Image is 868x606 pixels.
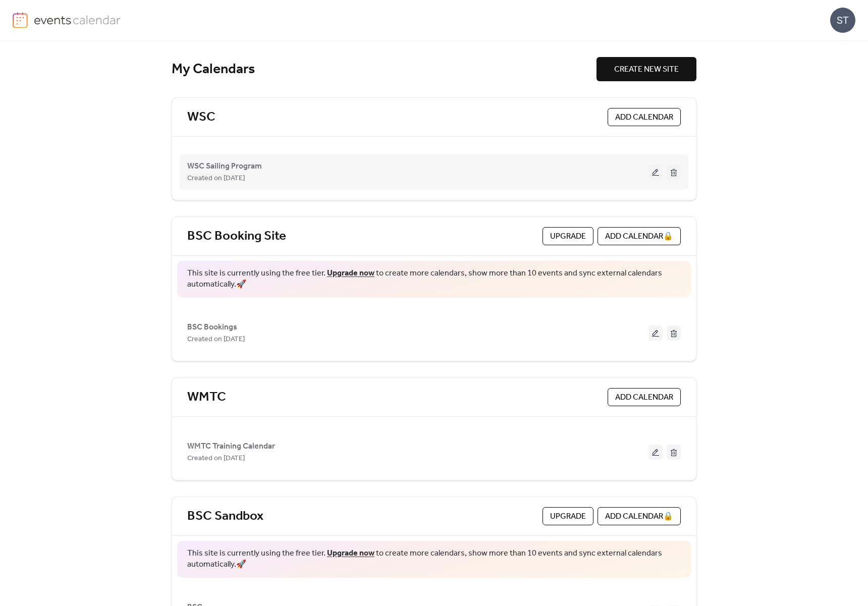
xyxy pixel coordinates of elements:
[187,508,263,525] a: BSC Sandbox
[327,545,374,561] a: Upgrade now
[596,57,696,81] button: CREATE NEW SITE
[550,231,586,243] span: Upgrade
[172,61,596,78] div: My Calendars
[615,112,673,124] span: ADD CALENDAR
[187,228,286,245] a: BSC Booking Site
[187,548,681,571] span: This site is currently using the free tier. to create more calendars, show more than 10 events an...
[542,227,593,245] button: Upgrade
[13,12,28,28] img: logo
[187,268,681,291] span: This site is currently using the free tier. to create more calendars, show more than 10 events an...
[187,160,262,173] span: WSC Sailing Program
[187,453,245,465] span: Created on [DATE]
[187,444,275,449] a: WMTC Training Calendar
[187,321,237,334] span: BSC Bookings
[187,334,245,346] span: Created on [DATE]
[608,388,681,406] button: ADD CALENDAR
[187,163,262,169] a: WSC Sailing Program
[830,8,855,33] div: ST
[187,173,245,185] span: Created on [DATE]
[327,265,374,281] a: Upgrade now
[187,324,237,330] a: BSC Bookings
[550,511,586,523] span: Upgrade
[34,12,121,27] img: logo-type
[187,109,215,126] a: WSC
[608,108,681,126] button: ADD CALENDAR
[187,440,275,453] span: WMTC Training Calendar
[615,392,673,404] span: ADD CALENDAR
[614,64,679,76] span: CREATE NEW SITE
[187,389,226,406] a: WMTC
[542,507,593,525] button: Upgrade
